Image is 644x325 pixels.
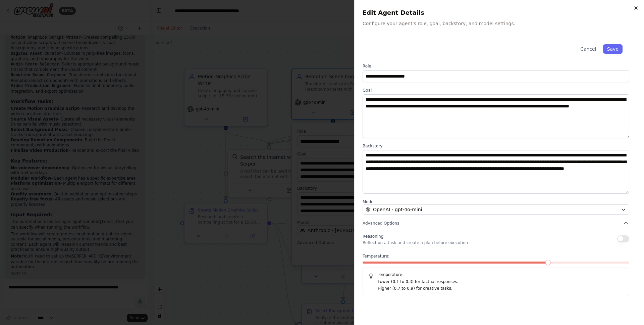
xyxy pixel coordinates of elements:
span: Advanced Options [363,221,399,226]
p: Reflect on a task and create a plan before execution [363,240,468,245]
span: Temperature: [363,253,389,259]
p: Configure your agent's role, goal, backstory, and model settings. [363,20,636,27]
span: Reasoning [363,234,383,239]
button: Advanced Options [363,220,629,227]
button: OpenAI - gpt-4o-mini [363,204,629,215]
label: Model [363,199,629,204]
button: Cancel [576,44,600,54]
h5: Temperature [368,272,624,277]
label: Role [363,63,629,69]
button: Save [603,44,623,54]
span: OpenAI - gpt-4o-mini [373,206,422,213]
p: Higher (0.7 to 0.9) for creative tasks. [378,285,624,292]
p: Lower (0.1 to 0.3) for factual responses. [378,279,624,285]
label: Backstory [363,143,629,149]
label: Goal [363,88,629,93]
h2: Edit Agent Details [363,8,636,17]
